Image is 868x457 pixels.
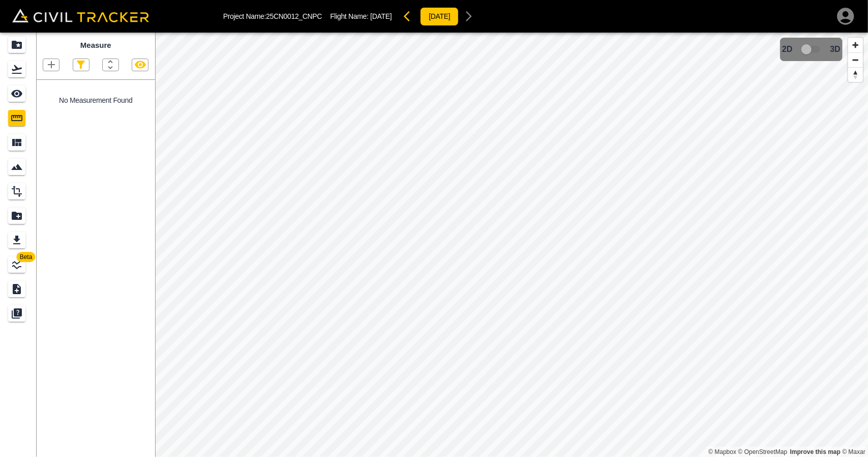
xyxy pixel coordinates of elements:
[155,33,868,457] canvas: Map
[790,448,841,455] a: Map feedback
[782,45,792,54] span: 2D
[842,448,865,455] a: Maxar
[223,12,322,20] p: Project Name: 25CN0012_CNPC
[830,45,841,54] span: 3D
[420,7,459,26] button: [DATE]
[848,52,863,67] button: Zoom out
[370,12,392,20] span: [DATE]
[797,40,826,59] span: 3D model not uploaded yet
[12,9,149,23] img: Civil Tracker
[848,38,863,52] button: Zoom in
[848,67,863,82] button: Reset bearing to north
[738,448,788,455] a: OpenStreetMap
[708,448,736,455] a: Mapbox
[330,12,392,20] p: Flight Name:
